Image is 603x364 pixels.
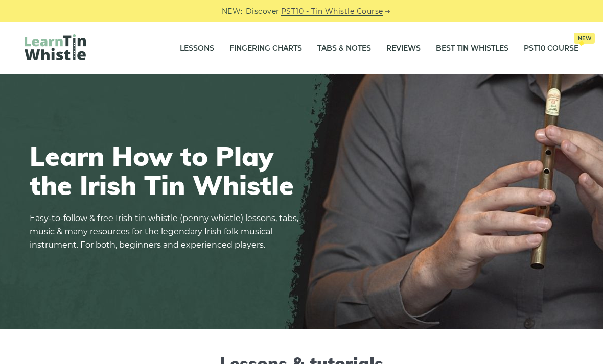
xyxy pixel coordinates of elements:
[180,36,214,61] a: Lessons
[317,36,371,61] a: Tabs & Notes
[524,36,578,61] a: PST10 CourseNew
[229,36,302,61] a: Fingering Charts
[574,33,595,44] span: New
[30,141,306,200] h1: Learn How to Play the Irish Tin Whistle
[436,36,508,61] a: Best Tin Whistles
[386,36,421,61] a: Reviews
[25,34,86,60] img: LearnTinWhistle.com
[30,212,306,252] p: Easy-to-follow & free Irish tin whistle (penny whistle) lessons, tabs, music & many resources for...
